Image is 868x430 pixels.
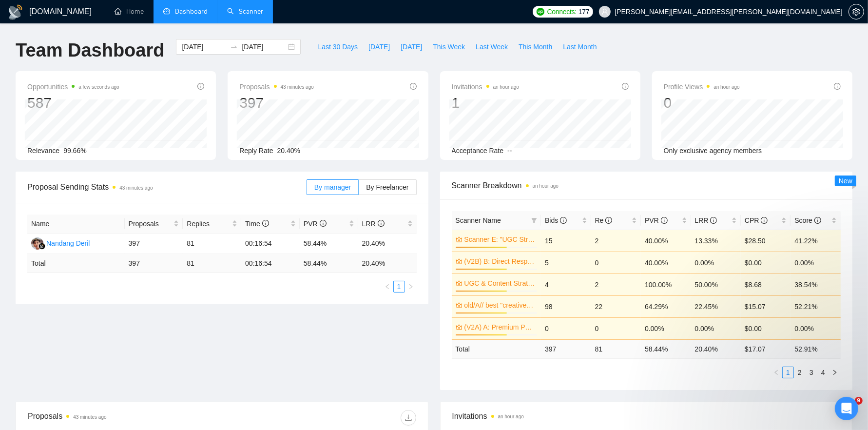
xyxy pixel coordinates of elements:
[558,39,602,55] button: Last Month
[814,217,821,224] span: info-circle
[745,216,768,224] span: CPR
[806,367,817,378] li: 3
[27,81,119,93] span: Opportunities
[622,83,629,90] span: info-circle
[519,41,552,52] span: This Month
[27,254,125,273] td: Total
[163,8,170,15] span: dashboard
[470,39,513,55] button: Last Week
[591,317,641,339] td: 0
[794,367,806,378] li: 2
[183,254,241,273] td: 81
[464,322,536,332] a: (V2A) A: Premium Performance Creative
[456,236,463,243] span: crown
[262,220,269,227] span: info-circle
[529,213,539,228] span: filter
[401,410,416,426] button: download
[806,367,817,378] a: 3
[691,339,741,358] td: 20.40 %
[741,230,791,252] td: $28.50
[358,254,417,273] td: 20.40 %
[849,8,864,16] a: setting
[241,234,300,254] td: 00:16:54
[385,284,390,290] span: left
[849,4,864,20] button: setting
[46,238,90,249] div: Nandang Deril
[791,295,841,317] td: 52.21%
[456,280,463,287] span: crown
[591,295,641,317] td: 22
[695,216,717,224] span: LRR
[791,230,841,252] td: 41.22%
[541,339,591,358] td: 397
[464,256,536,267] a: (V2B) B: Direct Response Specialist
[541,295,591,317] td: 98
[849,8,864,16] span: setting
[125,215,183,234] th: Proposals
[433,41,465,52] span: This Week
[664,81,740,93] span: Profile Views
[456,324,463,331] span: crown
[358,234,417,254] td: 20.40%
[545,216,567,224] span: Bids
[771,367,782,378] button: left
[641,317,691,339] td: 0.00%
[239,81,314,93] span: Proposals
[818,367,829,378] a: 4
[601,8,608,15] span: user
[452,179,841,192] span: Scanner Breakdown
[27,147,59,155] span: Relevance
[382,281,393,293] li: Previous Page
[378,220,385,227] span: info-circle
[73,414,106,420] time: 43 minutes ago
[591,230,641,252] td: 2
[312,39,363,55] button: Last 30 Days
[641,274,691,295] td: 100.00%
[452,339,541,358] td: Total
[773,370,779,375] span: left
[27,215,125,234] th: Name
[605,217,612,224] span: info-circle
[645,216,668,224] span: PVR
[363,39,395,55] button: [DATE]
[595,216,613,224] span: Re
[183,234,241,254] td: 81
[832,370,838,375] span: right
[493,84,519,90] time: an hour ago
[794,216,821,224] span: Score
[531,217,537,223] span: filter
[839,177,852,185] span: New
[782,367,794,378] li: 1
[16,39,164,62] h1: Team Dashboard
[31,239,90,247] a: NDNandang Deril
[817,367,829,378] li: 4
[366,183,408,191] span: By Freelancer
[401,414,416,422] span: download
[281,84,314,90] time: 43 minutes ago
[456,216,501,224] span: Scanner Name
[710,217,717,224] span: info-circle
[452,81,519,93] span: Invitations
[115,7,144,16] a: homeHome
[27,181,307,193] span: Proposal Sending Stats
[741,295,791,317] td: $15.07
[498,414,524,419] time: an hour ago
[791,252,841,274] td: 0.00%
[362,220,385,228] span: LRR
[741,317,791,339] td: $0.00
[855,397,863,405] span: 9
[513,39,558,55] button: This Month
[664,94,740,112] div: 0
[31,237,43,250] img: ND
[691,295,741,317] td: 22.45%
[541,317,591,339] td: 0
[182,41,226,52] input: Start date
[761,217,768,224] span: info-circle
[239,94,314,112] div: 397
[533,183,559,189] time: an hour ago
[300,254,358,273] td: 58.44 %
[78,84,119,90] time: a few seconds ago
[464,300,536,311] a: old/A// best "creative strategy" cover letter
[794,367,805,378] a: 2
[183,215,241,234] th: Replies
